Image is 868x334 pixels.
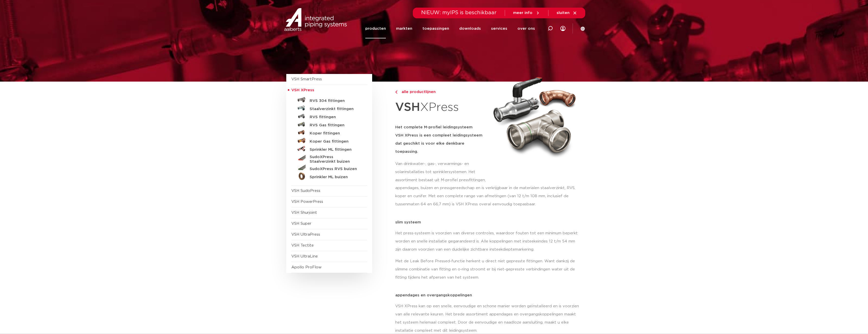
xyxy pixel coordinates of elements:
span: sluiten [557,11,570,15]
a: VSH Super [291,222,311,225]
a: SudoXPress Staalverzinkt buizen [291,153,367,164]
a: VSH Shurjoint [291,211,317,215]
a: RVS fittingen [291,112,367,120]
a: RVS 304 fittingen [291,96,367,104]
p: Het press-systeem is voorzien van diverse controles, waardoor fouten tot een minimum beperkt word... [395,229,582,254]
a: markten [396,19,412,38]
a: alle productlijnen [395,89,487,95]
img: chevron-right.svg [395,90,397,94]
span: NIEUW: myIPS is beschikbaar [421,10,497,15]
h5: RVS fittingen [310,115,360,119]
a: VSH SudoPress [291,189,320,193]
a: sluiten [557,11,577,15]
h5: SudoXPress Staalverzinkt buizen [310,155,360,164]
a: VSH UltraLine [291,254,318,258]
span: meer info [513,11,532,15]
h5: SudoXPress RVS buizen [310,167,360,171]
h5: Sprinkler ML buizen [310,175,360,179]
a: SudoXPress RVS buizen [291,164,367,172]
p: appendages, buizen en pressgereedschap en is verkrijgbaar in de materialen staalverzinkt, RVS, ko... [395,184,582,208]
a: meer info [513,11,540,15]
strong: VSH [395,101,420,113]
nav: Menu [365,19,535,38]
p: Van drinkwater-, gas-, verwarmings- en solarinstallaties tot sprinklersystemen. Het assortiment b... [395,160,487,184]
p: slim systeem [395,220,582,224]
a: VSH SmartPress [291,77,322,81]
h5: RVS 304 fittingen [310,99,360,103]
a: Sprinkler ML fittingen [291,145,367,153]
h5: RVS Gas fittingen [310,123,360,128]
a: Staalverzinkt fittingen [291,104,367,112]
h5: Koper fittingen [310,131,360,136]
h5: Het complete M-profiel leidingsysteem VSH XPress is een compleet leidingsysteem dat geschikt is v... [395,123,487,156]
a: Koper fittingen [291,128,367,136]
h5: Sprinkler ML fittingen [310,147,360,152]
h1: XPress [395,98,487,117]
a: VSH PowerPress [291,200,323,204]
h5: Koper Gas fittingen [310,139,360,144]
a: Sprinkler ML buizen [291,172,367,180]
a: producten [365,19,386,38]
h5: Staalverzinkt fittingen [310,107,360,111]
a: RVS Gas fittingen [291,120,367,128]
a: toepassingen [422,19,449,38]
a: Koper Gas fittingen [291,136,367,145]
a: services [491,19,507,38]
a: Apollo ProFlow [291,265,322,269]
a: VSH UltraPress [291,233,320,236]
a: over ons [517,19,535,38]
p: appendages en overgangskoppelingen [395,293,582,297]
p: Met de Leak Before Pressed-functie herkent u direct niet gepresste fittingen. Want dankzij de sli... [395,257,582,282]
span: VSH XPress [291,88,314,92]
a: downloads [459,19,481,38]
a: VSH Tectite [291,244,314,247]
span: alle productlijnen [399,90,436,94]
